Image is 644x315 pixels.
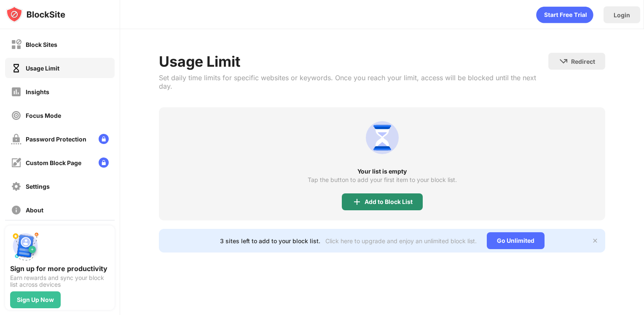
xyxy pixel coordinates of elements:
[99,134,109,144] img: lock-menu.svg
[11,110,21,121] img: focus-off.svg
[26,183,50,190] div: Settings
[11,181,21,192] img: settings-off.svg
[26,136,86,143] div: Password Protection
[308,177,457,183] div: Tap the button to add your first item to your block list.
[99,157,109,168] img: lock-menu.svg
[10,274,110,288] div: Earn rewards and sync your block list across devices
[614,11,630,19] div: Login
[159,168,606,175] div: Your list is empty
[26,41,57,48] div: Block Sites
[592,237,598,244] img: x-button.svg
[487,232,545,249] div: Go Unlimited
[159,73,549,90] div: Set daily time limits for specific websites or keywords. Once you reach your limit, access will b...
[17,296,54,303] div: Sign Up Now
[11,87,21,97] img: insights-off.svg
[26,65,59,72] div: Usage Limit
[571,58,595,65] div: Redirect
[536,6,593,23] div: animation
[26,88,49,95] div: Insights
[159,53,549,70] div: Usage Limit
[11,205,21,215] img: about-off.svg
[11,63,21,73] img: time-usage-on.svg
[26,159,81,166] div: Custom Block Page
[6,6,65,23] img: logo-blocksite.svg
[362,117,402,158] img: usage-limit.svg
[220,237,320,244] div: 3 sites left to add to your block list.
[11,134,21,144] img: password-protection-off.svg
[11,39,21,50] img: block-off.svg
[26,206,43,214] div: About
[26,112,61,119] div: Focus Mode
[11,157,21,168] img: customize-block-page-off.svg
[325,237,477,244] div: Click here to upgrade and enjoy an unlimited block list.
[365,198,413,205] div: Add to Block List
[10,231,40,261] img: push-signup.svg
[10,264,110,273] div: Sign up for more productivity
